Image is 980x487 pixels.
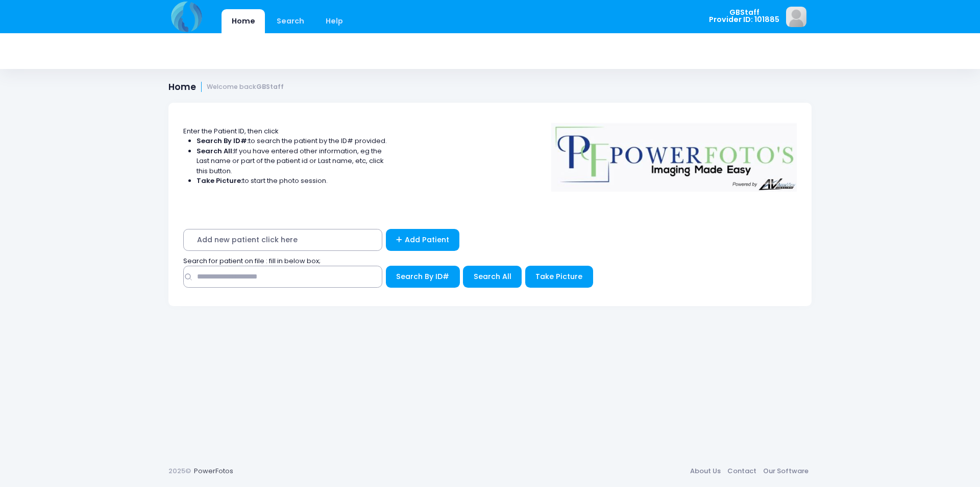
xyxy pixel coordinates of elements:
[266,9,314,33] a: Search
[183,256,321,266] span: Search for patient on file : fill in below box;
[525,266,593,288] button: Take Picture
[724,462,759,480] a: Contact
[709,9,779,24] span: GBStaff Provider ID: 101885
[316,9,353,33] a: Help
[547,116,802,192] img: Logo
[197,136,249,146] strong: Search By ID#:
[386,229,460,251] a: Add Patient
[207,83,284,91] small: Welcome back
[197,176,387,186] li: to start the photo session.
[687,462,724,480] a: About Us
[474,271,511,282] span: Search All
[197,176,242,185] strong: Take Picture:
[183,126,279,136] span: Enter the Patient ID, then click
[256,82,284,91] strong: GBStaff
[759,462,812,480] a: Our Software
[197,146,387,176] li: If you have entered other information, eg the Last name or part of the patient id or Last name, e...
[197,136,387,146] li: to search the patient by the ID# provided.
[197,146,234,156] strong: Search All:
[463,266,522,288] button: Search All
[386,266,460,288] button: Search By ID#
[786,7,806,27] img: image
[222,9,265,33] a: Home
[396,271,449,282] span: Search By ID#
[168,466,191,476] span: 2025©
[194,466,233,476] a: PowerFotos
[183,229,382,251] span: Add new patient click here
[168,82,284,92] h1: Home
[535,271,582,282] span: Take Picture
